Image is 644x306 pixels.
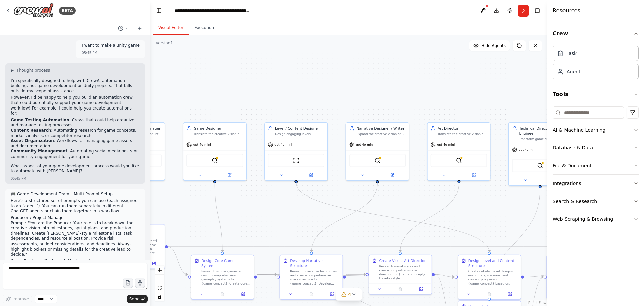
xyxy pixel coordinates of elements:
button: Start a new chat [134,24,145,32]
div: Research visual styles and create comprehensive art direction for {game_concept}. Develop style [... [379,264,429,281]
img: SerplyWebSearchTool [374,157,380,163]
g: Edge from ba398a14-1f05-4081-84bc-7b904db4b1d5 to 107bcede-70e9-4ae2-9935-738200ad83bd [257,272,277,277]
div: BETA [59,7,76,15]
div: Translate the creative vision of {game_concept} into comprehensive visual guidelines and art dire... [438,132,487,136]
strong: Community Management [11,149,67,154]
div: Art Director [438,126,487,131]
div: File & Document [553,162,592,169]
g: Edge from ba398a14-1f05-4081-84bc-7b904db4b1d5 to 5cf0e2f5-ce62-42f6-96f1-8ca6edecc61d [257,272,455,280]
div: Search & Research [553,198,597,205]
button: Search & Research [553,192,639,210]
button: No output available [479,291,500,297]
div: AI & Machine Learning [553,127,605,133]
strong: Content Research [11,128,51,133]
div: Design Core Game SystemsResearch similar games and design comprehensive gameplay systems for {gam... [191,255,254,300]
button: fit view [155,283,164,292]
span: ▶ [11,68,14,73]
div: Narrative Designer / Writer [356,126,406,131]
g: Edge from 5cf0e2f5-ce62-42f6-96f1-8ca6edecc61d to add47546-fb5c-4a69-b8be-7e761a1c4687 [524,244,633,279]
div: Level / Content Designer [275,126,324,131]
li: Game Designer (Systems & Mechanics) [11,259,140,264]
a: React Flow attribution [528,301,546,305]
div: Level / Content DesignerDesign engaging levels, encounters, missions, and world progression for {... [264,122,328,181]
div: Technical Director / Lead EngineerTransform game design specifications for {game_concept} into co... [508,122,572,186]
nav: breadcrumb [175,7,250,14]
div: Producer / Project ManagerBreak down creative vision into structured milestones, sprint plans, an... [102,122,165,181]
div: Analyze the {game_concept} and create a comprehensive project management plan including milestone... [112,239,162,255]
h4: Resources [553,7,580,15]
button: Open in side panel [134,172,163,178]
strong: Game Testing Automation [11,118,69,122]
button: Open in side panel [378,172,407,178]
span: gpt-4o-mini [193,143,211,147]
div: Game DesignerTranslate the creative vision of {game_concept} into comprehensive gameplay systems,... [183,122,247,181]
p: I'm specifically designed to help with CrewAI automation building, not game development or Unity ... [11,78,140,94]
img: Logo [13,3,54,18]
span: Hide Agents [481,43,506,48]
div: Task [567,50,577,57]
button: Improve [3,295,32,303]
g: Edge from 5f25d446-84c9-4c7e-a554-453ea30c1761 to 5cf0e2f5-ce62-42f6-96f1-8ca6edecc61d [293,183,492,252]
button: Open in side panel [297,172,325,178]
button: Hide left sidebar [154,6,164,15]
div: Technical Director / Lead Engineer [519,126,568,136]
div: Tools [553,104,639,233]
button: ▶Thought process [11,68,50,73]
div: Design Level and Content Structure [468,258,518,268]
g: Edge from 4b0357fd-1264-475e-8874-6b0a63264307 to ba398a14-1f05-4081-84bc-7b904db4b1d5 [212,183,225,252]
g: Edge from 46e79d34-d9ef-4ca5-8fba-6f08a82cae7a to add47546-fb5c-4a69-b8be-7e761a1c4687 [168,244,633,249]
g: Edge from b8db40f1-01b4-4015-9a1e-e7fc308f80d5 to 107bcede-70e9-4ae2-9935-738200ad83bd [309,183,380,252]
button: Visual Editor [153,21,189,35]
div: Art DirectorTranslate the creative vision of {game_concept} into comprehensive visual guidelines ... [427,122,490,181]
span: gpt-4o-mini [437,143,455,147]
div: Break down creative vision into structured milestones, sprint plans, and production timelines for... [112,132,162,136]
button: zoom out [155,275,164,283]
div: Translate the creative vision of {game_concept} into comprehensive gameplay systems, mechanics, a... [194,132,243,136]
div: Version 1 [156,40,173,46]
div: Develop Narrative StructureResearch narrative techniques and create comprehensive story structure... [280,255,343,300]
span: 4 [348,291,351,298]
button: Integrations [553,175,639,192]
button: toggle interactivity [155,292,164,301]
button: Open in side panel [323,291,340,297]
button: No output available [212,291,233,297]
g: Edge from 107bcede-70e9-4ae2-9935-738200ad83bd to d777aea1-c21b-4852-9c98-5b1c391d0840 [346,272,366,277]
div: Research narrative techniques and create comprehensive story structure for {game_concept}. Develo... [290,269,339,286]
div: Transform game design specifications for {game_concept} into comprehensive technical implementati... [519,137,568,141]
div: Crew [553,43,639,85]
p: What aspect of your game development process would you like to automate with [PERSON_NAME]? [11,164,140,174]
button: Open in side panel [541,177,570,183]
div: Narrative Designer / WriterExpand the creative vision of {game_concept} into compelling story arc... [346,122,409,181]
span: Improve [12,296,29,302]
button: No output available [389,286,411,292]
div: 05:45 PM [11,176,26,181]
div: Expand the creative vision of {game_concept} into compelling story arcs, memorable characters, en... [356,132,406,136]
div: Producer / Project Manager [112,126,162,131]
button: Upload files [123,278,133,288]
g: Edge from 46e79d34-d9ef-4ca5-8fba-6f08a82cae7a to ba398a14-1f05-4081-84bc-7b904db4b1d5 [168,244,188,277]
button: Open in side panel [234,291,252,297]
button: Execution [189,21,219,35]
li: : Automating research for game concepts, market analysis, or competitor research [11,128,140,138]
p: 🎮 Game Development Team – Multi-Prompt Setup [11,192,140,197]
img: ScrapeWebsiteTool [293,157,299,163]
div: Design Level and Content StructureCreate detailed level designs, encounters, missions, and conten... [458,255,521,300]
button: Open in side panel [145,260,163,266]
button: 4 [336,288,362,301]
button: Hide right sidebar [533,6,542,15]
button: Web Scraping & Browsing [553,210,639,228]
div: 05:45 PM [82,50,97,55]
button: File & Document [553,157,639,174]
img: SerplyWebSearchTool [537,162,543,168]
button: Switch to previous chat [115,24,131,32]
button: Tools [553,85,639,104]
div: Database & Data [553,144,593,151]
button: Click to speak your automation idea [135,278,145,288]
div: Web Scraping & Browsing [553,216,613,222]
button: Database & Data [553,139,639,157]
button: No output available [301,291,322,297]
div: Create Visual Art DirectionResearch visual styles and create comprehensive art direction for {gam... [369,255,432,295]
div: Create Visual Art Direction [379,258,427,263]
li: : Automating social media posts or community engagement for your game [11,149,140,159]
div: Design engaging levels, encounters, missions, and world progression for {game_concept} based on t... [275,132,324,136]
